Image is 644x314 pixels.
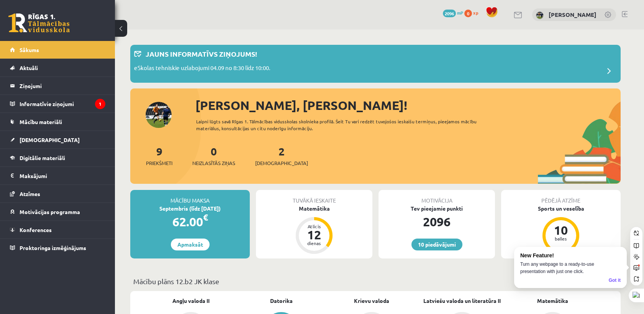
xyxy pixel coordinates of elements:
span: Konferences [20,226,52,233]
a: [DEMOGRAPHIC_DATA] [10,131,105,149]
a: Apmaksāt [171,239,210,250]
span: Proktoringa izmēģinājums [20,244,86,251]
span: 0 [464,10,472,17]
div: [PERSON_NAME], [PERSON_NAME]! [195,96,621,114]
a: Maksājumi [10,167,105,185]
div: Mācību maksa [130,190,250,204]
a: Informatīvie ziņojumi1 [10,95,105,113]
a: [PERSON_NAME] [549,11,596,18]
div: balles [549,236,572,241]
span: Motivācijas programma [20,208,80,215]
div: Pēdējā atzīme [501,190,621,204]
div: dienas [303,241,326,245]
i: 1 [95,99,105,109]
a: Datorika [270,297,293,305]
div: 2096 [379,213,495,231]
a: Angļu valoda II [172,297,210,305]
a: Latviešu valoda un literatūra II [423,297,501,305]
a: 9Priekšmeti [146,144,172,167]
a: Matemātika Atlicis 12 dienas [256,204,372,255]
a: Ziņojumi [10,77,105,95]
a: Sports un veselība 10 balles [501,204,621,255]
div: Laipni lūgts savā Rīgas 1. Tālmācības vidusskolas skolnieka profilā. Šeit Tu vari redzēt tuvojošo... [196,118,490,132]
span: mP [457,10,463,16]
a: Jauns informatīvs ziņojums! eSkolas tehniskie uzlabojumi 04.09 no 8:30 līdz 10:00. [134,49,617,79]
a: Digitālie materiāli [10,149,105,167]
a: 0 xp [464,10,482,16]
div: Sports un veselība [501,204,621,213]
div: Motivācija [379,190,495,204]
p: Jauns informatīvs ziņojums! [146,49,257,59]
span: Atzīmes [20,190,40,197]
span: [DEMOGRAPHIC_DATA] [20,136,80,143]
img: Jānis Osis [536,11,544,19]
p: eSkolas tehniskie uzlabojumi 04.09 no 8:30 līdz 10:00. [134,64,270,74]
div: Septembris (līdz [DATE]) [130,204,250,213]
legend: Maksājumi [20,167,105,185]
a: 10 piedāvājumi [411,239,462,250]
p: Mācību plāns 12.b2 JK klase [133,276,618,286]
div: Tev pieejamie punkti [379,204,495,213]
span: € [203,212,208,223]
a: Aktuāli [10,59,105,77]
div: 10 [549,224,572,236]
div: 62.00 [130,213,250,231]
div: Matemātika [256,204,372,213]
div: 12 [303,229,326,241]
span: Sākums [20,46,39,53]
a: 2096 mP [443,10,463,16]
div: Tuvākā ieskaite [256,190,372,204]
legend: Ziņojumi [20,77,105,95]
span: xp [473,10,478,16]
a: Motivācijas programma [10,203,105,221]
a: Atzīmes [10,185,105,203]
legend: Informatīvie ziņojumi [20,95,105,113]
a: Rīgas 1. Tālmācības vidusskola [8,13,70,33]
span: 2096 [443,10,456,17]
a: Konferences [10,221,105,239]
span: Priekšmeti [146,159,172,167]
div: Atlicis [303,224,326,229]
span: [DEMOGRAPHIC_DATA] [255,159,308,167]
span: Aktuāli [20,64,38,71]
a: Proktoringa izmēģinājums [10,239,105,257]
span: Mācību materiāli [20,118,62,125]
a: 0Neizlasītās ziņas [192,144,235,167]
a: Krievu valoda [354,297,389,305]
span: Neizlasītās ziņas [192,159,235,167]
span: Digitālie materiāli [20,154,65,161]
a: Matemātika [537,297,568,305]
a: 2[DEMOGRAPHIC_DATA] [255,144,308,167]
a: Sākums [10,41,105,59]
a: Mācību materiāli [10,113,105,131]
